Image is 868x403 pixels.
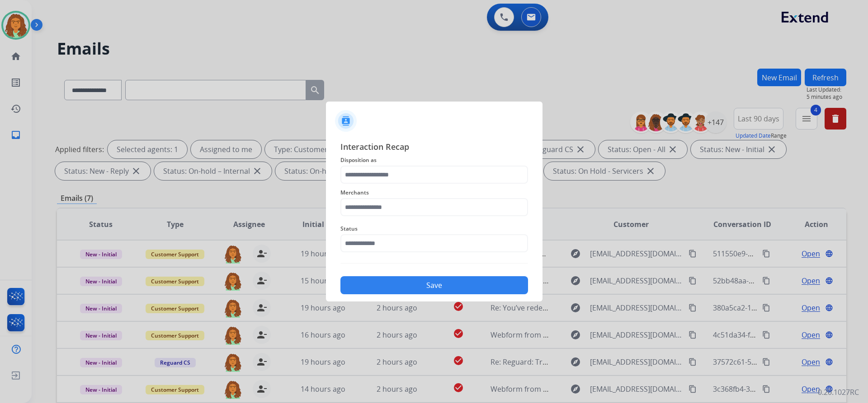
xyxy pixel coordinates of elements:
span: Disposition as [340,155,528,166]
span: Status [340,223,528,234]
span: Interaction Recap [340,140,528,155]
img: contactIcon [335,110,357,132]
p: 0.20.1027RC [818,387,859,398]
img: contact-recap-line.svg [340,263,528,264]
button: Save [340,276,528,294]
span: Merchants [340,187,528,198]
